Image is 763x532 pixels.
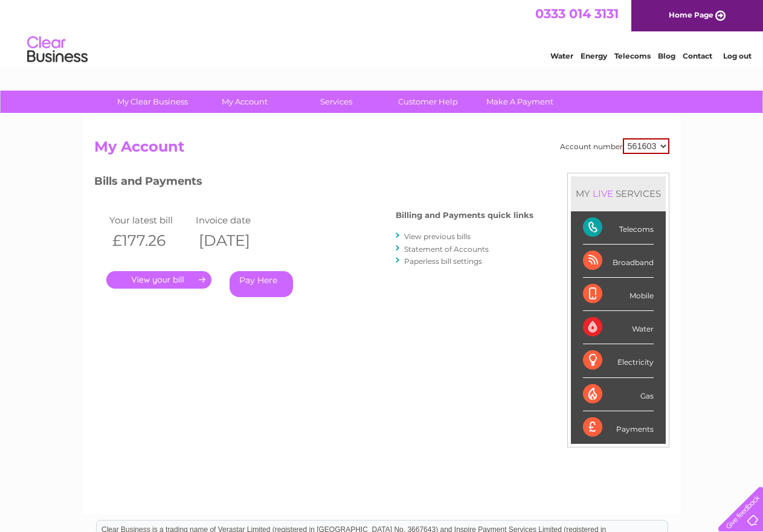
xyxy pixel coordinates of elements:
[404,232,471,241] a: View previous bills
[27,31,88,68] img: logo.png
[583,378,654,411] div: Gas
[581,51,607,60] a: Energy
[94,138,669,161] h2: My Account
[470,91,570,113] a: Make A Payment
[560,138,669,154] div: Account number
[103,91,202,113] a: My Clear Business
[97,7,668,59] div: Clear Business is a trading name of Verastar Limited (registered in [GEOGRAPHIC_DATA] No. 3667643...
[658,51,675,60] a: Blog
[550,51,573,60] a: Water
[535,6,619,21] a: 0333 014 3131
[723,51,752,60] a: Log out
[230,271,293,297] a: Pay Here
[583,311,654,344] div: Water
[583,278,654,311] div: Mobile
[396,211,533,220] h4: Billing and Payments quick links
[583,344,654,377] div: Electricity
[404,257,482,266] a: Paperless bill settings
[106,212,193,228] td: Your latest bill
[583,411,654,444] div: Payments
[378,91,478,113] a: Customer Help
[571,176,666,211] div: MY SERVICES
[404,245,489,254] a: Statement of Accounts
[106,228,193,253] th: £177.26
[583,211,654,245] div: Telecoms
[614,51,651,60] a: Telecoms
[193,212,280,228] td: Invoice date
[94,173,533,194] h3: Bills and Payments
[683,51,712,60] a: Contact
[193,228,280,253] th: [DATE]
[106,271,211,289] a: .
[286,91,386,113] a: Services
[583,245,654,278] div: Broadband
[195,91,294,113] a: My Account
[590,188,616,199] div: LIVE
